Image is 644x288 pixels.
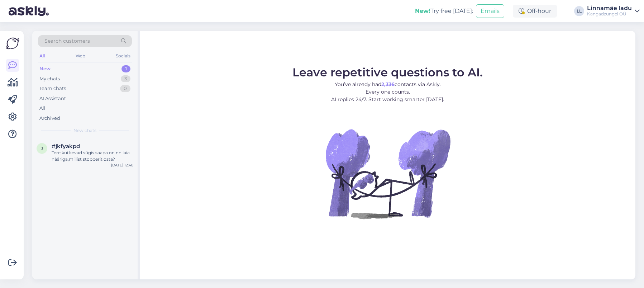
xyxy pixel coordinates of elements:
[587,5,640,17] a: Linnamäe laduKangadzungel OÜ
[39,65,51,72] div: New
[39,75,60,82] div: My chats
[39,105,46,112] div: All
[292,81,483,103] p: You’ve already had contacts via Askly. Every one counts. AI replies 24/7. Start working smarter [...
[52,150,133,162] div: Tere,kui kevad sügis saapa on nn laia nääriga,millist stopperit osta?
[415,7,473,15] div: Try free [DATE]:
[38,51,46,61] div: All
[120,85,130,92] div: 0
[587,11,632,17] div: Kangadzungel OÜ
[121,65,130,72] div: 1
[111,162,133,168] div: [DATE] 12:48
[121,75,130,82] div: 3
[52,143,80,150] span: #jkfyakpd
[587,5,632,11] div: Linnamäe ladu
[381,81,395,88] b: 2,336
[476,4,504,18] button: Emails
[6,37,19,50] img: Askly Logo
[41,146,43,151] span: j
[39,115,60,122] div: Archived
[39,95,66,102] div: AI Assistant
[574,6,584,16] div: LL
[39,85,66,92] div: Team chats
[323,109,452,238] img: No Chat active
[292,65,483,79] span: Leave repetitive questions to AI.
[114,51,132,61] div: Socials
[74,51,87,61] div: Web
[44,37,90,45] span: Search customers
[415,8,430,14] b: New!
[513,5,557,18] div: Off-hour
[73,127,96,134] span: New chats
